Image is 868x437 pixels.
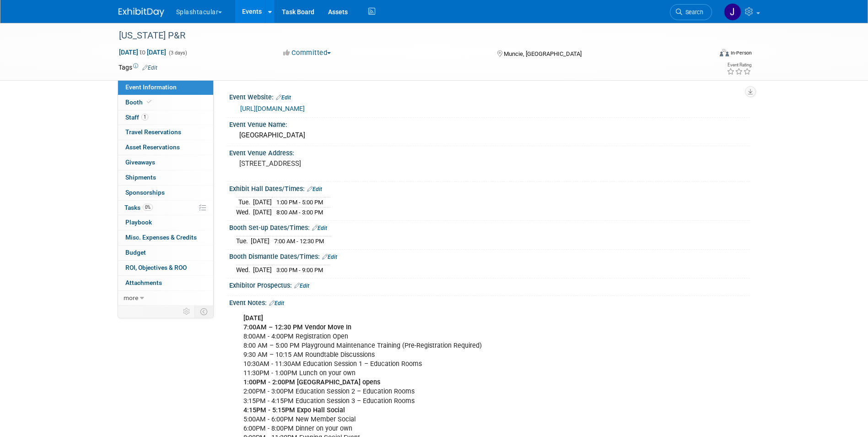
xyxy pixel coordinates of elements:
[229,118,750,129] div: Event Venue Name:
[276,267,323,273] span: 3:00 PM - 9:00 PM
[118,246,213,260] a: Budget
[125,174,156,181] span: Shipments
[179,306,195,317] td: Personalize Event Tab Strip
[730,49,752,56] div: In-Person
[125,189,165,196] span: Sponsorships
[125,143,180,151] span: Asset Reservations
[276,94,291,101] a: Edit
[168,50,187,56] span: (3 days)
[229,221,750,233] div: Booth Set-up Dates/Times:
[322,254,337,260] a: Edit
[243,314,263,322] b: [DATE]
[236,208,253,217] td: Wed.
[118,170,213,185] a: Shipments
[307,186,322,192] a: Edit
[240,105,305,112] a: [URL][DOMAIN_NAME]
[280,48,334,58] button: Committed
[124,204,153,211] span: Tasks
[124,294,138,301] span: more
[724,3,741,21] img: Jimmy Nigh
[118,230,213,245] a: Misc. Expenses & Credits
[118,95,213,110] a: Booth
[229,182,750,194] div: Exhibit Hall Dates/Times:
[504,50,582,57] span: Muncie, [GEOGRAPHIC_DATA]
[253,197,272,208] td: [DATE]
[119,8,164,17] img: ExhibitDay
[243,323,351,331] b: 7:00AM – 12:30 PM Vendor Move In
[118,140,213,155] a: Asset Reservations
[251,236,270,246] td: [DATE]
[312,225,327,231] a: Edit
[143,204,153,211] span: 0%
[236,236,251,246] td: Tue.
[125,158,155,166] span: Giveaways
[118,155,213,170] a: Giveaways
[243,406,345,414] b: 4:15PM - 5:15PM Expo Hall Social
[243,378,380,386] b: 1:00PM - 2:00PM [GEOGRAPHIC_DATA] opens
[253,208,272,217] td: [DATE]
[229,250,750,262] div: Booth Dismantle Dates/Times:
[253,265,272,275] td: [DATE]
[125,83,177,91] span: Event Information
[229,146,750,158] div: Event Venue Address:
[194,306,213,317] td: Toggle Event Tabs
[236,265,253,275] td: Wed.
[125,249,146,256] span: Budget
[118,215,213,230] a: Playbook
[229,90,750,102] div: Event Website:
[125,218,152,226] span: Playbook
[125,98,153,106] span: Booth
[125,234,197,241] span: Misc. Expenses & Credits
[118,125,213,140] a: Travel Reservations
[276,209,323,216] span: 8:00 AM - 3:00 PM
[125,128,181,136] span: Travel Reservations
[118,261,213,275] a: ROI, Objectives & ROO
[236,197,253,208] td: Tue.
[274,238,324,245] span: 7:00 AM - 12:30 PM
[118,201,213,215] a: Tasks0%
[294,283,309,289] a: Edit
[727,63,751,67] div: Event Rating
[229,296,750,308] div: Event Notes:
[116,27,698,44] div: [US_STATE] P&R
[142,65,157,71] a: Edit
[118,276,213,290] a: Attachments
[119,48,167,56] span: [DATE] [DATE]
[125,279,162,286] span: Attachments
[147,99,151,104] i: Booth reservation complete
[658,48,752,61] div: Event Format
[118,186,213,200] a: Sponsorships
[670,4,712,20] a: Search
[720,49,729,56] img: Format-Inperson.png
[118,110,213,125] a: Staff1
[141,114,148,120] span: 1
[119,63,157,72] td: Tags
[229,279,750,290] div: Exhibitor Prospectus:
[682,9,703,16] span: Search
[125,114,148,121] span: Staff
[239,159,436,168] pre: [STREET_ADDRESS]
[276,199,323,206] span: 1:00 PM - 5:00 PM
[118,80,213,95] a: Event Information
[125,264,187,271] span: ROI, Objectives & ROO
[269,300,284,306] a: Edit
[118,291,213,306] a: more
[138,49,147,56] span: to
[236,128,743,142] div: [GEOGRAPHIC_DATA]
